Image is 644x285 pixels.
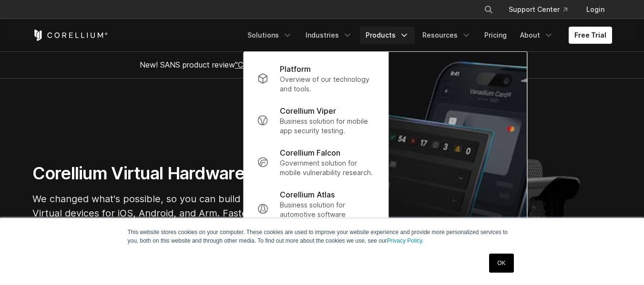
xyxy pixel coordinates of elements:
a: Solutions [242,27,298,44]
p: Platform [280,63,311,75]
a: Platform Overview of our technology and tools. [249,58,382,99]
a: Login [579,1,612,18]
div: Navigation Menu [472,1,612,18]
p: Business solution for automotive software development. [280,200,375,229]
p: Corellium Viper [280,105,336,117]
p: Government solution for mobile vulnerability research. [280,158,375,177]
a: Corellium Viper Business solution for mobile app security testing. [249,99,382,141]
a: Corellium Falcon Government solution for mobile vulnerability research. [249,141,382,183]
div: Navigation Menu [242,27,612,44]
a: OK [489,254,513,273]
a: Corellium Atlas Business solution for automotive software development. [249,183,382,235]
a: Products [360,27,415,44]
a: MATRIX Technology Mobile app testing and reporting automation. [388,52,527,282]
p: We changed what's possible, so you can build what's next. Virtual devices for iOS, Android, and A... [32,192,318,235]
p: Overview of our technology and tools. [280,75,375,94]
a: About [514,27,559,44]
a: "Collaborative Mobile App Security Development and Analysis" [235,60,455,69]
p: This website stores cookies on your computer. These cookies are used to improve your website expe... [128,228,517,245]
a: Free Trial [569,27,612,44]
button: Search [480,1,497,18]
span: New! SANS product review now available. [140,60,505,69]
a: Support Center [501,1,575,18]
p: Business solution for mobile app security testing. [280,117,375,136]
h1: Corellium Virtual Hardware [32,163,318,184]
a: Pricing [479,27,512,44]
a: Privacy Policy. [387,237,424,244]
img: Matrix_WebNav_1x [388,52,527,282]
a: Corellium Home [32,29,108,41]
p: Corellium Atlas [280,189,335,200]
a: Resources [417,27,477,44]
p: Corellium Falcon [280,147,340,158]
a: Industries [300,27,358,44]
